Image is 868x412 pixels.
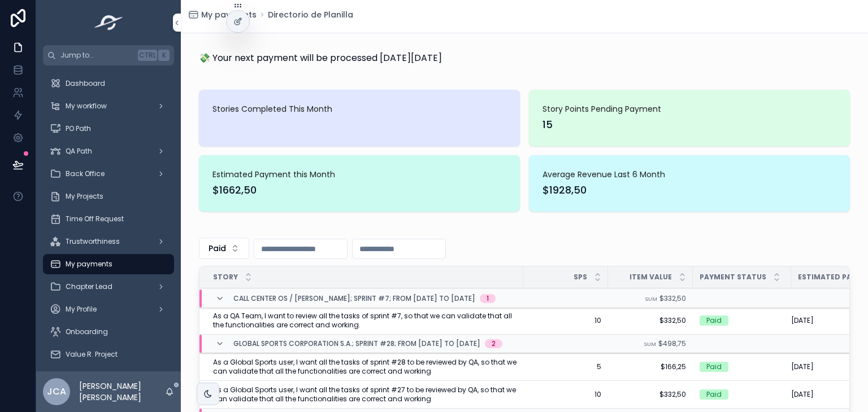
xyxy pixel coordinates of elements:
div: Paid [706,315,722,326]
p: 💸 Your next payment will be processed [DATE][DATE] [199,51,442,65]
span: $332,50 [659,293,686,303]
small: Sum [645,295,657,303]
div: Paid [706,362,722,372]
div: 2 [492,339,496,348]
span: Estimated Payment Date [798,273,863,282]
span: My payments [201,9,257,20]
span: 15 [542,117,836,133]
p: [PERSON_NAME] [PERSON_NAME] [79,380,165,403]
span: Average Revenue Last 6 Month [542,169,836,180]
span: My Projects [66,192,103,201]
a: PO Path [43,119,174,139]
div: 1 [487,294,489,303]
span: My payments [66,260,112,269]
span: Call Center OS / [PERSON_NAME]; Sprint #7; From [DATE] to [DATE] [233,294,475,303]
span: QA Path [66,147,92,156]
span: $498,75 [658,339,686,348]
span: Trustworthiness [66,237,120,246]
span: SPs [574,273,587,282]
a: Dashboard [43,73,174,94]
span: 5 [530,362,601,371]
span: Estimated Payment this Month [212,169,506,180]
span: [DATE] [791,316,814,325]
span: As a Global Sports user, I want all the tasks of sprint #27 to be reviewed by QA, so that we can ... [213,385,517,404]
span: My Profile [66,305,97,314]
span: Payment status [700,273,766,282]
a: Time Off Request [43,209,174,229]
span: $1662,50 [212,182,506,198]
span: Back Office [66,169,105,178]
a: Trustworthiness [43,231,174,252]
span: $332,50 [615,390,686,399]
span: $332,50 [615,316,686,325]
span: K [159,51,168,60]
img: App logo [91,14,127,32]
a: Back Office [43,164,174,184]
button: Jump to...CtrlK [43,45,174,65]
span: Story Points Pending Payment [542,103,836,115]
span: [DATE] [791,390,814,399]
span: Paid [209,243,226,254]
span: Jump to... [60,51,133,60]
a: My workflow [43,96,174,116]
span: My workflow [66,102,107,111]
a: Chapter Lead [43,277,174,297]
span: Time Off Request [66,214,124,223]
a: My Projects [43,186,174,207]
span: Ctrl [138,50,157,61]
a: Directorio de Planilla [268,9,353,20]
span: Chapter Lead [66,282,112,291]
div: scrollable content [36,65,181,371]
span: PO Path [66,124,91,133]
span: Stories Completed This Month [212,103,506,115]
span: JCA [47,385,66,398]
span: Global Sports Corporation S.A.; Sprint #28; From [DATE] to [DATE] [233,339,480,348]
a: My payments [43,254,174,274]
span: $166,25 [615,362,686,371]
span: Dashboard [66,79,105,88]
a: Value R. Project [43,344,174,365]
span: 10 [530,390,601,399]
a: My Profile [43,299,174,319]
button: Select Button [199,238,249,259]
a: QA Path [43,141,174,161]
span: Story [213,273,238,282]
a: Onboarding [43,322,174,342]
small: Sum [644,340,656,348]
span: Value R. Project [66,350,118,359]
span: As a QA Team, I want to review all the tasks of sprint #7, so that we can validate that all the f... [213,312,517,330]
a: My payments [188,9,257,20]
span: Item value [630,273,672,282]
span: Onboarding [66,327,108,336]
span: [DATE] [791,362,814,371]
div: Paid [706,389,722,400]
span: $1928,50 [542,182,836,198]
span: 10 [530,316,601,325]
span: As a Global Sports user, I want all the tasks of sprint #28 to be reviewed by QA, so that we can ... [213,358,517,376]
